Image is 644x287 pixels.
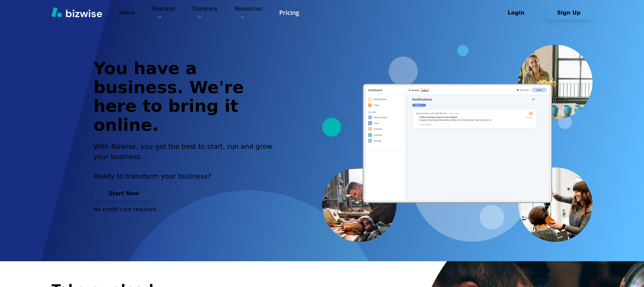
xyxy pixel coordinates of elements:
button: Login [493,6,540,20]
a: Sign Up [545,9,593,16]
a: Pricing [279,8,299,17]
h2: With Bizwise, you get the best to start, run and grow your business. [93,141,280,162]
button: Sign Up [545,6,593,20]
a: Home [119,9,135,16]
img: Bizwise Logo [51,7,102,17]
p: Company [192,5,218,21]
a: Start Now [93,190,154,197]
p: Features [152,5,175,21]
p: Resources [235,5,263,21]
p: No credit card required. [93,206,280,213]
p: Ready to transform your business? [93,171,280,181]
button: Start Now [93,187,154,200]
h1: You have a business. We're here to bring it online. [93,59,280,135]
a: Login [493,9,545,16]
